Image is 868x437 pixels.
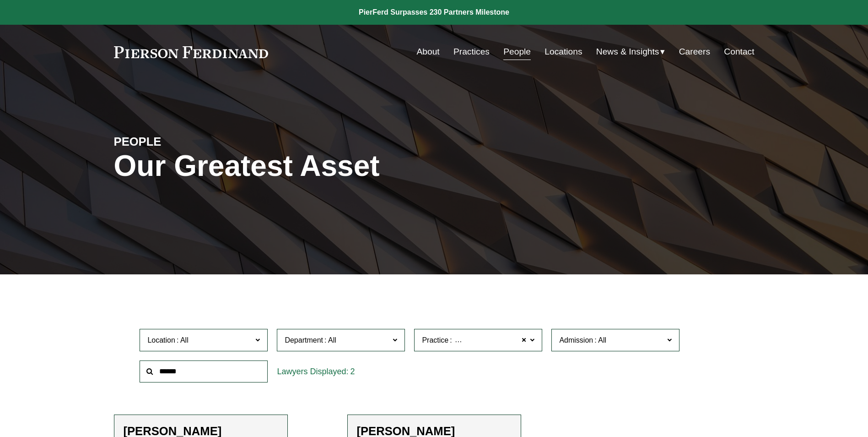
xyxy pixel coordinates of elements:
[596,43,665,60] a: folder dropdown
[679,43,710,60] a: Careers
[422,336,448,344] span: Practice
[114,149,541,183] h1: Our Greatest Asset
[114,134,274,149] h4: PEOPLE
[724,43,754,60] a: Contact
[285,336,323,344] span: Department
[503,43,531,60] a: People
[147,336,175,344] span: Location
[453,43,490,60] a: Practices
[545,43,582,60] a: Locations
[417,43,440,60] a: About
[559,336,593,344] span: Admission
[453,334,570,346] span: Commodities, Futures & Derivatives
[350,367,355,376] span: 2
[596,44,659,60] span: News & Insights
